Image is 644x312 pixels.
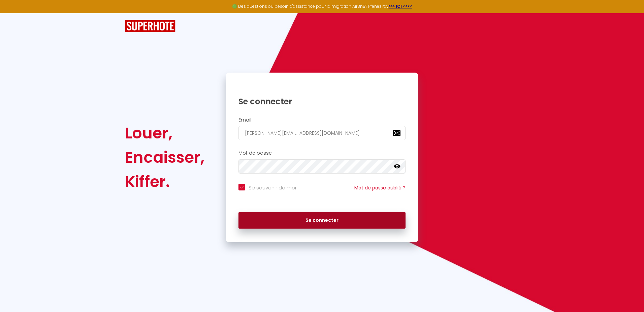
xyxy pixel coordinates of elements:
[35,40,52,44] div: Domaine
[18,18,76,23] div: Domaine: [DOMAIN_NAME]
[19,11,33,16] div: v 4.0.25
[76,39,82,45] img: tab_keywords_by_traffic_grey.svg
[238,212,406,229] button: Se connecter
[125,145,204,170] div: Encaisser,
[11,18,16,23] img: website_grey.svg
[238,150,406,156] h2: Mot de passe
[354,184,406,191] a: Mot de passe oublié ?
[125,20,175,32] img: SuperHote logo
[125,170,204,194] div: Kiffer.
[11,11,16,16] img: logo_orange.svg
[238,96,406,107] h1: Se connecter
[84,40,103,44] div: Mots-clés
[125,121,204,145] div: Louer,
[238,126,406,140] input: Ton Email
[389,3,412,9] a: >>> ICI <<<<
[238,117,406,123] h2: Email
[27,39,33,45] img: tab_domain_overview_orange.svg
